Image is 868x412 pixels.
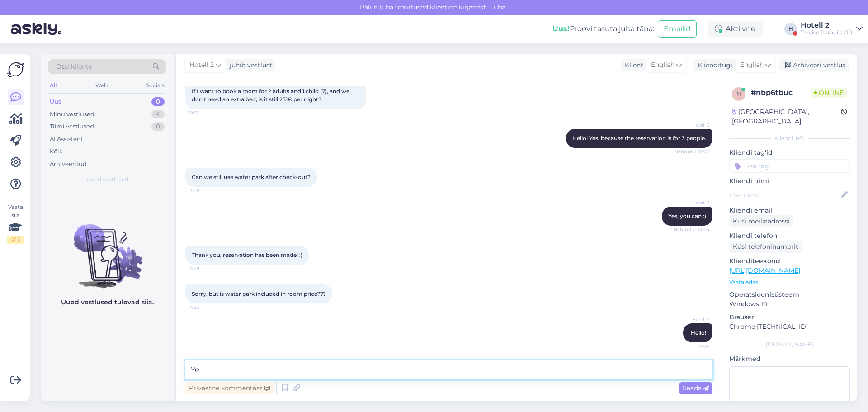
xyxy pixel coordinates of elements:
div: H [784,23,797,35]
span: Hotell 2 [676,316,710,323]
span: 14:33 [188,304,222,311]
a: Hotell 2Tervise Paradiis OÜ [801,22,863,36]
div: Kliendi info [729,134,850,142]
p: Operatsioonisüsteem [729,290,850,299]
div: 0 [151,122,165,131]
span: Can we still use water park after check-out? [192,174,311,180]
span: Hotell 2 [676,122,710,128]
p: Vaata edasi ... [729,278,850,286]
p: Kliendi email [729,206,850,215]
textarea: Y [185,360,712,379]
div: Arhiveeri vestlus [779,59,849,71]
div: [PERSON_NAME] [729,341,850,349]
span: Online [811,88,847,98]
p: Brauser [729,313,850,322]
span: Hello! Yes, because the reservation is for 3 people. [572,135,706,142]
div: Uus [50,97,61,106]
span: 13:09 [188,187,222,194]
div: 0 [151,97,165,106]
span: Thank you, reservation has been made! :) [192,251,302,258]
span: English [651,60,675,70]
span: 10:51 [188,109,222,116]
div: 0 / 3 [7,236,24,244]
span: Otsi kliente [56,62,92,71]
div: Küsi telefoninumbrit [729,241,802,253]
div: Klient [621,61,643,70]
div: Hotell 2 [801,22,853,29]
p: Märkmed [729,354,850,364]
div: Kõik [50,147,63,156]
p: Kliendi telefon [729,231,850,241]
input: Lisa nimi [730,190,840,200]
div: juhib vestlust [226,61,272,70]
div: Web [94,80,109,91]
div: Vaata siia [7,203,24,244]
div: All [48,80,58,91]
span: Yes, you can :) [668,213,706,219]
p: Windows 10 [729,299,850,309]
span: Nähtud ✓ 12:42 [675,148,710,155]
div: Minu vestlused [50,110,94,119]
span: Hello! [691,329,706,336]
span: Hotell 2 [189,60,214,70]
div: # nbp6tbuc [751,87,811,98]
span: Helo! If I want to book a room for 2 adults and 1 child (7), and we don't need an extra bed, is i... [192,80,351,103]
p: Kliendi nimi [729,176,850,186]
p: Chrome [TECHNICAL_ID] [729,322,850,331]
img: Askly Logo [7,61,24,78]
div: Socials [144,80,166,91]
span: 14:29 [188,265,222,272]
div: Küsi meiliaadressi [729,215,793,227]
div: Privaatne kommentaar [185,382,274,394]
span: Hotell 2 [676,199,710,206]
button: Emailid [658,20,697,38]
span: Nähtud ✓ 14:04 [674,226,710,233]
span: Uued vestlused [86,175,128,184]
img: No chats [41,208,174,289]
div: Aktiivne [708,21,763,37]
input: Lisa tag [729,159,850,173]
div: 4 [151,110,165,119]
div: Klienditugi [694,61,732,70]
span: Saada [683,384,709,392]
p: Klienditeekond [729,256,850,266]
div: Proovi tasuta juba täna: [552,24,654,34]
div: Arhiveeritud [50,160,87,169]
span: n [736,90,741,97]
p: Kliendi tag'id [729,148,850,157]
b: Uus! [552,24,570,33]
div: AI Assistent [50,135,83,144]
span: English [740,60,764,70]
p: Uued vestlused tulevad siia. [61,298,154,307]
span: Sorry, but is water park included in room price??? [192,290,326,297]
a: [URL][DOMAIN_NAME] [729,266,800,275]
div: Tervise Paradiis OÜ [801,29,853,36]
span: Luba [487,3,508,11]
div: [GEOGRAPHIC_DATA], [GEOGRAPHIC_DATA] [732,107,841,126]
span: 14:41 [676,343,710,350]
div: Tiimi vestlused [50,122,94,131]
